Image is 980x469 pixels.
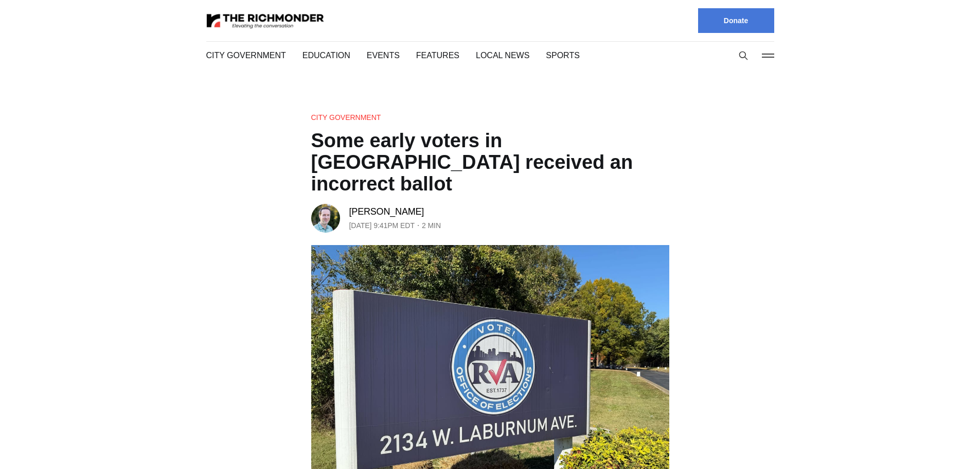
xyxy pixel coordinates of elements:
a: City Government [206,49,283,61]
img: The Richmonder [206,12,325,30]
a: Donate [698,8,774,33]
img: Michael Phillips [311,204,340,233]
a: Features [411,49,451,61]
a: Events [364,49,395,61]
a: Local News [468,49,519,61]
a: Sports [535,49,566,61]
a: City Government [311,112,378,123]
span: 2 min [423,219,443,232]
a: [PERSON_NAME] [349,205,425,218]
time: [DATE] 9:41PM EDT [349,219,416,232]
a: Education [300,49,348,61]
h1: Some early voters in [GEOGRAPHIC_DATA] received an incorrect ballot [311,130,669,195]
button: Search this site [736,48,751,63]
